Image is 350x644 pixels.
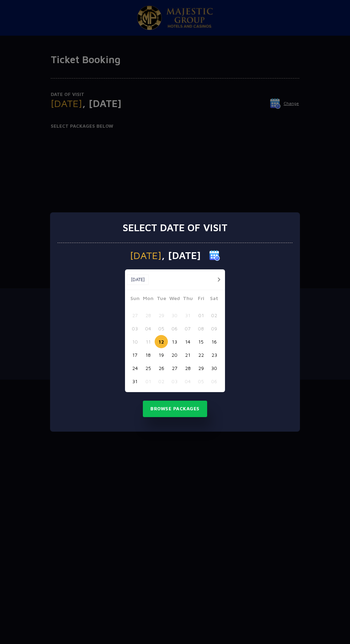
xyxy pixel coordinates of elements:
span: Sat [207,294,221,304]
button: 09 [207,322,221,335]
button: 29 [155,309,168,322]
button: Browse Packages [143,401,207,417]
button: 04 [181,375,194,388]
button: 25 [141,361,155,375]
button: 24 [128,361,141,375]
button: 20 [168,348,181,361]
button: 06 [168,322,181,335]
button: 01 [141,375,155,388]
img: calender icon [209,250,220,261]
button: 16 [207,335,221,348]
button: 14 [181,335,194,348]
button: 03 [168,375,181,388]
span: Sun [128,294,141,304]
button: 05 [155,322,168,335]
button: [DATE] [127,274,149,285]
span: Fri [194,294,207,304]
button: 28 [181,361,194,375]
button: 02 [207,309,221,322]
button: 27 [128,309,141,322]
button: 30 [207,361,221,375]
button: 07 [181,322,194,335]
button: 30 [168,309,181,322]
span: [DATE] [130,250,161,260]
button: 11 [141,335,155,348]
button: 05 [194,375,207,388]
span: Tue [155,294,168,304]
button: 29 [194,361,207,375]
button: 04 [141,322,155,335]
button: 19 [155,348,168,361]
button: 10 [128,335,141,348]
button: 31 [181,309,194,322]
button: 23 [207,348,221,361]
span: Thu [181,294,194,304]
button: 02 [155,375,168,388]
button: 01 [194,309,207,322]
span: , [DATE] [161,250,201,260]
button: 26 [155,361,168,375]
button: 28 [141,309,155,322]
button: 22 [194,348,207,361]
button: 21 [181,348,194,361]
button: 12 [155,335,168,348]
span: Wed [168,294,181,304]
button: 15 [194,335,207,348]
span: Mon [141,294,155,304]
button: 08 [194,322,207,335]
button: 06 [207,375,221,388]
button: 31 [128,375,141,388]
button: 18 [141,348,155,361]
button: 03 [128,322,141,335]
h3: Select date of visit [122,222,227,234]
button: 13 [168,335,181,348]
button: 17 [128,348,141,361]
button: 27 [168,361,181,375]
